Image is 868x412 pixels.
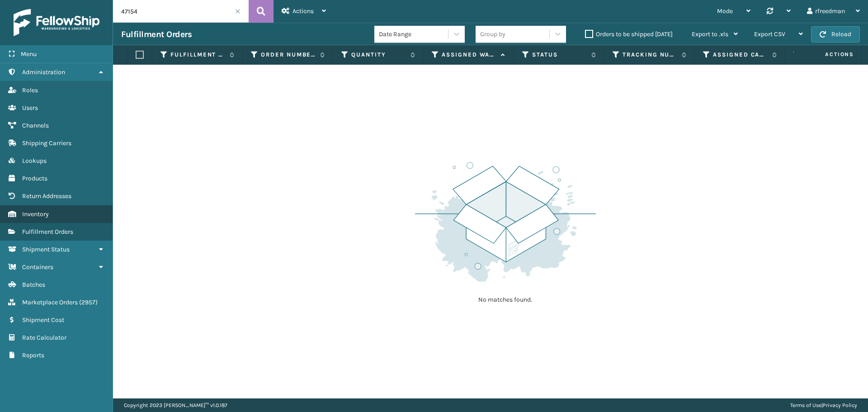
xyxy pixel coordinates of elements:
span: Rate Calculator [22,334,66,341]
span: Roles [22,86,38,94]
label: Fulfillment Order Id [170,51,225,59]
a: Terms of Use [790,402,821,408]
label: Status [532,51,587,59]
span: Fulfillment Orders [22,228,73,236]
label: Order Number [261,51,316,59]
span: Actions [797,47,859,62]
span: Marketplace Orders [22,298,78,306]
span: Reports [22,351,44,359]
span: Shipment Cost [22,316,64,324]
span: Export to .xls [692,30,728,38]
div: | [790,398,857,412]
span: Channels [22,122,49,129]
h3: Fulfillment Orders [121,29,192,40]
label: Assigned Carrier Service [713,51,768,59]
div: Date Range [379,29,449,39]
span: Lookups [22,157,47,165]
span: Products [22,175,47,182]
label: Assigned Warehouse [442,51,496,59]
a: Privacy Policy [823,402,857,408]
span: Shipment Status [22,246,70,253]
span: Actions [292,7,314,15]
p: Copyright 2023 [PERSON_NAME]™ v 1.0.187 [124,398,227,412]
span: Return Addresses [22,192,71,200]
button: Reload [811,26,860,43]
label: Tracking Number [623,51,677,59]
span: Administration [22,68,65,76]
span: Mode [717,7,733,15]
label: Orders to be shipped [DATE] [585,30,673,38]
span: Batches [22,281,45,289]
span: Export CSV [754,30,785,38]
label: Quantity [351,51,406,59]
span: Users [22,104,38,112]
span: ( 2957 ) [79,298,98,306]
span: Containers [22,263,53,271]
span: Menu [21,50,37,58]
span: Shipping Carriers [22,139,71,147]
span: Inventory [22,210,49,218]
img: logo [14,9,99,36]
div: Group by [480,29,505,39]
